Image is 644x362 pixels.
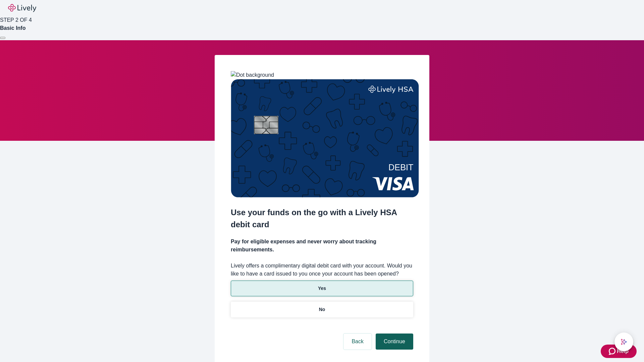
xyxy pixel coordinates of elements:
p: No [319,306,325,313]
button: Back [343,334,372,350]
svg: Zendesk support icon [609,347,617,355]
button: Continue [376,334,413,350]
h4: Pay for eligible expenses and never worry about tracking reimbursements. [231,238,413,254]
img: Dot background [231,71,274,79]
label: Lively offers a complimentary digital debit card with your account. Would you like to have a card... [231,262,413,278]
p: Yes [318,285,326,292]
button: chat [614,333,633,351]
button: No [231,302,413,317]
img: Debit card [231,79,419,197]
button: Yes [231,281,413,296]
svg: Lively AI Assistant [621,339,627,345]
button: Zendesk support iconHelp [601,345,637,358]
span: Help [617,347,629,355]
img: Lively [8,4,36,12]
h2: Use your funds on the go with a Lively HSA debit card [231,206,413,231]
